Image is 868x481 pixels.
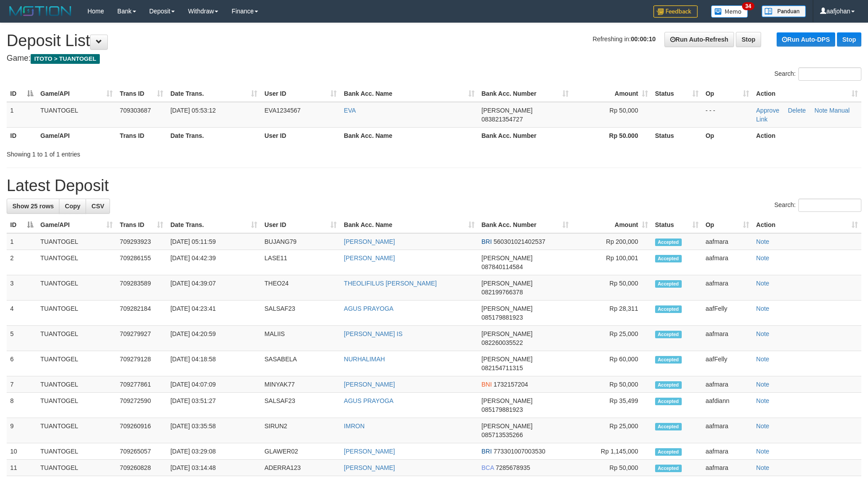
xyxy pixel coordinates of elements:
span: [PERSON_NAME] [482,330,533,337]
th: Action [753,127,861,144]
span: Copy 082154711315 to clipboard [482,364,523,372]
td: 11 [7,460,37,476]
td: 709293923 [116,233,167,250]
img: Feedback.jpg [653,5,698,18]
a: [PERSON_NAME] [344,381,395,388]
td: [DATE] 04:39:07 [167,275,261,301]
td: Rp 1,145,000 [572,443,652,460]
th: Date Trans. [167,127,261,144]
a: [PERSON_NAME] [344,448,395,455]
h1: Deposit List [7,32,861,50]
th: Status [652,127,702,144]
td: 4 [7,301,37,326]
td: [DATE] 04:20:59 [167,326,261,351]
img: Button%20Memo.svg [711,5,748,18]
td: SIRUN2 [261,418,340,443]
span: BRI [482,238,492,245]
span: Copy 082199766378 to clipboard [482,289,523,296]
td: Rp 200,000 [572,233,652,250]
td: 7 [7,376,37,393]
th: Op [702,127,753,144]
td: [DATE] 03:51:27 [167,393,261,418]
td: 5 [7,326,37,351]
span: Copy 085179881923 to clipboard [482,406,523,413]
td: TUANTOGEL [37,250,116,275]
td: [DATE] 04:18:58 [167,351,261,376]
a: NURHALIMAH [344,356,385,363]
td: TUANTOGEL [37,418,116,443]
span: Rp 50,000 [609,107,638,114]
td: LASE11 [261,250,340,275]
a: Note [814,107,828,114]
span: Accepted [655,448,682,456]
a: Stop [837,32,861,47]
span: Copy 7285678935 to clipboard [495,464,530,471]
span: BCA [482,464,494,471]
span: [PERSON_NAME] [482,305,533,312]
th: User ID: activate to sort column ascending [261,217,340,233]
td: TUANTOGEL [37,393,116,418]
td: 709260916 [116,418,167,443]
td: 709272590 [116,393,167,418]
th: Bank Acc. Number: activate to sort column ascending [478,217,572,233]
h1: Latest Deposit [7,177,861,195]
td: TUANTOGEL [37,233,116,250]
td: 709282184 [116,301,167,326]
td: aafdiann [702,393,753,418]
td: THEO24 [261,275,340,301]
a: THEOLIFILUS [PERSON_NAME] [344,280,436,287]
td: 1 [7,102,37,128]
th: User ID: activate to sort column ascending [261,86,340,102]
td: Rp 100,001 [572,250,652,275]
span: Accepted [655,465,682,472]
a: [PERSON_NAME] [344,254,395,262]
th: Trans ID: activate to sort column ascending [116,217,167,233]
span: Accepted [655,356,682,364]
th: Amount: activate to sort column ascending [572,217,652,233]
td: TUANTOGEL [37,275,116,301]
th: Amount: activate to sort column ascending [572,86,652,102]
span: [PERSON_NAME] [482,397,533,404]
td: ADERRA123 [261,460,340,476]
span: Copy 773301007003530 to clipboard [494,448,546,455]
td: 709283589 [116,275,167,301]
td: aafmara [702,443,753,460]
th: Op: activate to sort column ascending [702,217,753,233]
span: [PERSON_NAME] [482,107,533,114]
a: Note [756,330,770,337]
td: aafmara [702,418,753,443]
td: Rp 50,000 [572,376,652,393]
span: BRI [482,448,492,455]
span: Copy 085179881923 to clipboard [482,314,523,321]
a: Approve [756,107,779,114]
td: SALSAF23 [261,393,340,418]
td: TUANTOGEL [37,460,116,476]
td: [DATE] 05:11:59 [167,233,261,250]
td: Rp 60,000 [572,351,652,376]
a: Show 25 rows [7,199,59,214]
a: Note [756,464,770,471]
th: Action: activate to sort column ascending [753,86,861,102]
span: Accepted [655,381,682,389]
th: Bank Acc. Name: activate to sort column ascending [340,86,478,102]
td: 2 [7,250,37,275]
span: Copy 1732157204 to clipboard [494,381,528,388]
span: EVA1234567 [264,107,300,114]
td: Rp 25,000 [572,326,652,351]
td: [DATE] 04:23:41 [167,301,261,326]
span: Accepted [655,239,682,246]
td: MALIIS [261,326,340,351]
th: ID: activate to sort column descending [7,217,37,233]
a: EVA [344,107,356,114]
td: TUANTOGEL [37,102,116,128]
th: Status: activate to sort column ascending [652,217,702,233]
span: Refreshing in: [593,35,656,43]
a: Note [756,305,770,312]
input: Search: [798,199,861,212]
input: Search: [798,67,861,81]
td: aafmara [702,460,753,476]
td: GLAWER02 [261,443,340,460]
th: Action: activate to sort column ascending [753,217,861,233]
td: [DATE] 03:35:58 [167,418,261,443]
td: aafmara [702,275,753,301]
